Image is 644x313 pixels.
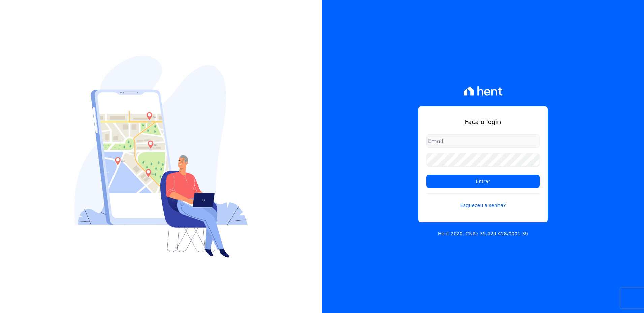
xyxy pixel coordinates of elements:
[438,230,528,237] p: Hent 2020. CNPJ: 35.429.428/0001-39
[426,175,540,188] input: Entrar
[74,56,248,258] img: Login
[426,193,540,209] a: Esqueceu a senha?
[426,134,540,148] input: Email
[426,117,540,126] h1: Faça o login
